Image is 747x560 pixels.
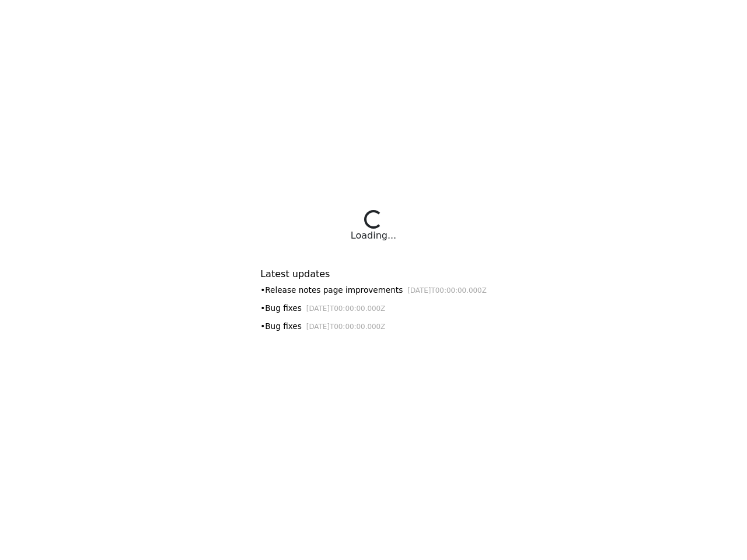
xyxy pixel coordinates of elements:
[260,284,487,296] div: • Release notes page improvements
[306,323,386,331] small: [DATE]T00:00:00.000Z
[260,302,487,314] div: • Bug fixes
[306,304,386,313] small: [DATE]T00:00:00.000Z
[260,268,487,279] h6: Latest updates
[260,320,487,332] div: • Bug fixes
[407,286,487,295] small: [DATE]T00:00:00.000Z
[351,229,396,243] div: Loading...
